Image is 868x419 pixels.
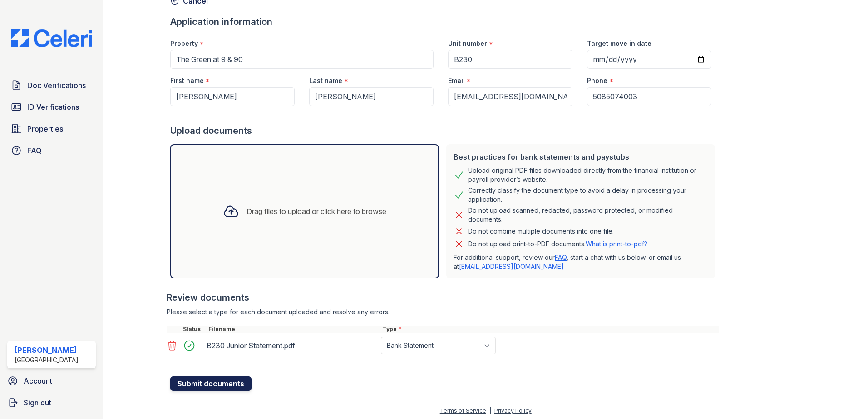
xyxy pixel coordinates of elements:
[468,226,614,237] div: Do not combine multiple documents into one file.
[167,291,719,304] div: Review documents
[468,166,708,184] div: Upload original PDF files downloaded directly from the financial institution or payroll provider’...
[468,206,708,224] div: Do not upload scanned, redacted, password protected, or modified documents.
[448,76,465,85] label: Email
[27,80,86,91] span: Doc Verifications
[170,376,252,391] button: Submit documents
[24,375,52,386] span: Account
[7,98,96,116] a: ID Verifications
[468,186,708,204] div: Correctly classify the document type to avoid a delay in processing your application.
[494,407,532,414] a: Privacy Policy
[440,407,486,414] a: Terms of Service
[170,39,198,48] label: Property
[7,120,96,138] a: Properties
[454,253,708,271] p: For additional support, review our , start a chat with us below, or email us at
[181,326,207,333] div: Status
[15,356,79,365] div: [GEOGRAPHIC_DATA]
[586,240,647,248] a: What is print-to-pdf?
[170,124,719,137] div: Upload documents
[555,253,567,261] a: FAQ
[4,29,99,47] img: CE_Logo_Blue-a8612792a0a2168367f1c8372b55b34899dd931a85d93a1a3d3e32e68fde9ad4.png
[381,326,719,333] div: Type
[170,76,204,85] label: First name
[27,123,63,134] span: Properties
[15,345,79,356] div: [PERSON_NAME]
[207,326,381,333] div: Filename
[27,145,42,156] span: FAQ
[587,39,651,48] label: Target move in date
[7,76,96,94] a: Doc Verifications
[459,263,564,270] a: [EMAIL_ADDRESS][DOMAIN_NAME]
[167,307,719,317] div: Please select a type for each document uploaded and resolve any errors.
[247,206,386,217] div: Drag files to upload or click here to browse
[7,141,96,160] a: FAQ
[207,338,377,353] div: B230 Junior Statement.pdf
[454,151,708,162] div: Best practices for bank statements and paystubs
[27,102,79,112] span: ID Verifications
[489,407,491,414] div: |
[170,15,719,28] div: Application information
[24,397,51,408] span: Sign out
[4,372,99,390] a: Account
[309,76,342,85] label: Last name
[468,239,647,248] p: Do not upload print-to-PDF documents.
[4,394,99,412] a: Sign out
[448,39,487,48] label: Unit number
[587,76,607,85] label: Phone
